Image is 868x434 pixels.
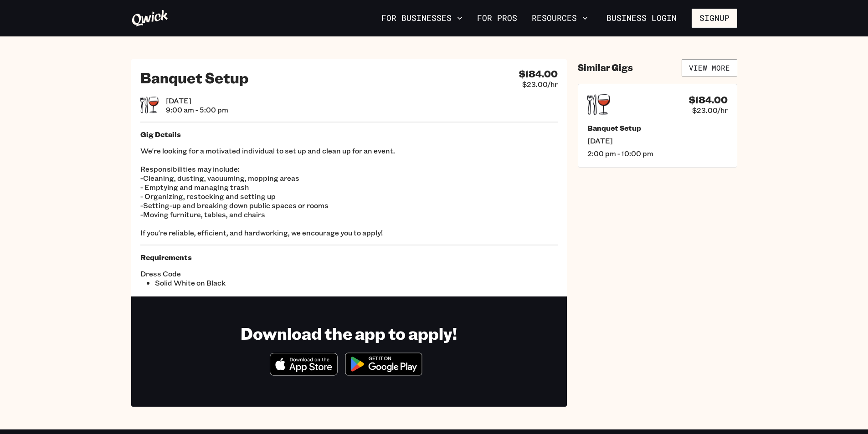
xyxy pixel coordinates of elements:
[140,146,558,237] p: We're looking for a motivated individual to set up and clean up for an event. Responsibilities ma...
[140,253,558,262] h5: Requirements
[599,9,684,28] a: Business Login
[339,347,428,381] img: Get it on Google Play
[578,84,737,168] a: $184.00$23.00/hrBanquet Setup[DATE]2:00 pm - 10:00 pm
[689,94,728,106] h4: $184.00
[587,149,728,158] span: 2:00 pm - 10:00 pm
[587,123,728,133] h5: Banquet Setup
[473,10,521,26] a: For Pros
[166,105,228,114] span: 9:00 am - 5:00 pm
[140,130,558,139] h5: Gig Details
[140,68,248,87] h2: Banquet Setup
[682,59,737,77] a: View More
[140,269,349,278] span: Dress Code
[270,368,338,378] a: Download on the App Store
[166,96,228,105] span: [DATE]
[241,323,457,343] h1: Download the app to apply!
[519,68,558,80] h4: $184.00
[155,278,349,287] li: Solid White on Black
[587,136,728,145] span: [DATE]
[692,9,737,28] button: Signup
[522,80,558,89] span: $23.00/hr
[378,10,466,26] button: For Businesses
[528,10,591,26] button: Resources
[692,106,728,115] span: $23.00/hr
[578,62,633,73] h4: Similar Gigs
